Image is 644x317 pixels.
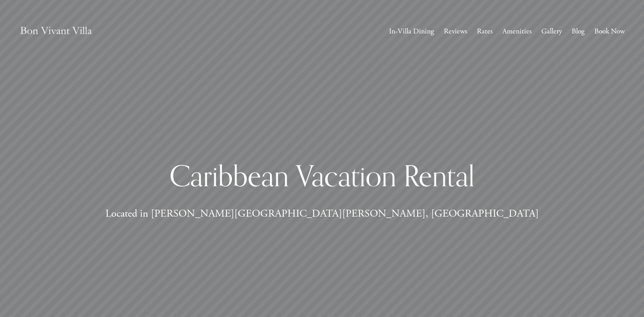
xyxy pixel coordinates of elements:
img: Caribbean Vacation Rental | Bon Vivant Villa [19,19,93,44]
a: Blog [572,25,585,38]
a: Rates [477,25,493,38]
a: Reviews [444,25,467,38]
a: Book Now [594,25,625,38]
h1: Caribbean Vacation Rental [95,158,549,194]
a: Gallery [541,25,562,38]
a: Amenities [502,25,532,38]
p: Located in [PERSON_NAME][GEOGRAPHIC_DATA][PERSON_NAME], [GEOGRAPHIC_DATA] [95,206,549,222]
a: In-Villa Dining [389,25,434,38]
